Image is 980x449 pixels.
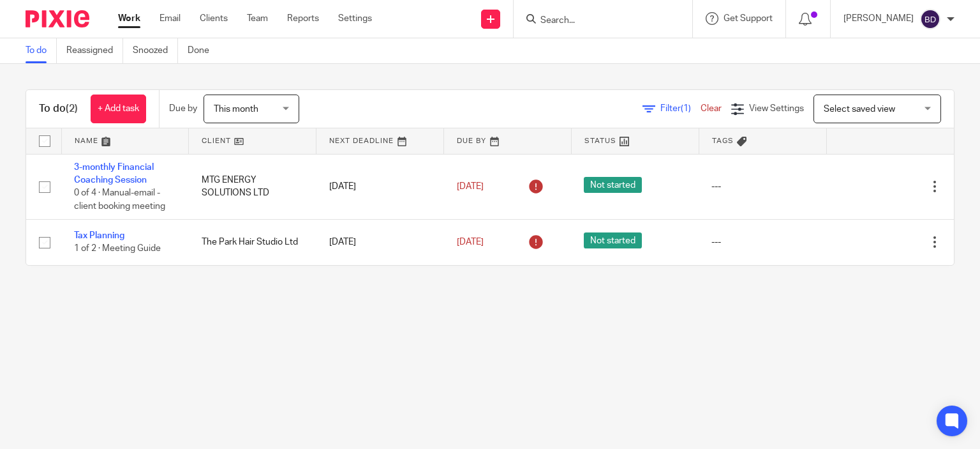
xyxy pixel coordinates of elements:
span: (2) [66,103,78,114]
td: [DATE] [316,154,444,220]
span: Get Support [724,14,773,23]
span: 0 of 4 · Manual-email - client booking meeting [74,188,165,211]
span: [DATE] [457,238,484,247]
span: Filter [660,104,701,113]
a: Reassigned [66,38,123,63]
a: Team [247,12,268,25]
span: Not started [584,232,642,248]
span: This month [214,105,258,114]
a: Tax Planning [74,231,124,240]
a: + Add task [91,95,146,123]
div: --- [711,180,813,193]
a: Work [118,12,140,25]
div: --- [711,236,813,248]
a: Reports [287,12,319,25]
span: [DATE] [457,182,484,191]
span: (1) [681,104,691,113]
img: svg%3E [920,9,940,29]
img: Pixie [26,10,89,27]
td: The Park Hair Studio Ltd [189,220,316,265]
span: 1 of 2 · Meeting Guide [74,245,161,254]
p: [PERSON_NAME] [843,12,914,25]
td: [DATE] [316,220,444,265]
input: Search [539,15,654,27]
a: Snoozed [133,38,178,63]
span: Not started [584,177,642,193]
a: Clear [701,104,722,113]
span: View Settings [749,104,804,113]
a: Done [188,38,219,63]
span: Tags [712,137,734,144]
h1: To do [39,102,78,116]
a: Clients [200,12,228,25]
a: 3-monthly Financial Coaching Session [74,163,154,185]
a: Settings [338,12,372,25]
a: Email [160,12,181,25]
span: Select saved view [824,105,895,114]
td: MTG ENERGY SOLUTIONS LTD [189,154,316,220]
a: To do [26,38,57,63]
p: Due by [169,102,197,115]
